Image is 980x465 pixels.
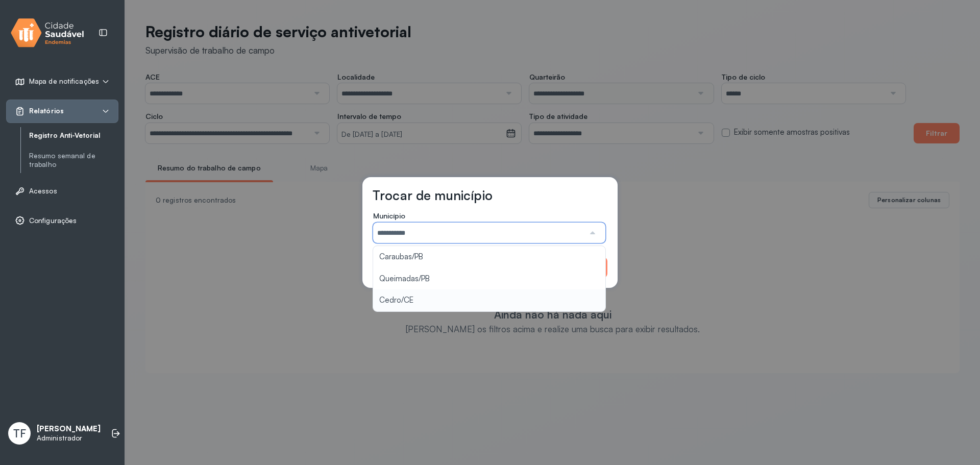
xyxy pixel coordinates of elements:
span: Acessos [29,187,57,195]
span: TF [13,427,26,440]
p: [PERSON_NAME] [37,424,101,434]
p: Administrador [37,434,101,443]
a: Configurações [15,215,110,226]
li: Cedro/CE [373,289,605,311]
h3: Trocar de município [373,187,493,203]
span: Município [373,211,405,221]
a: Resumo semanal de trabalho [29,152,118,169]
a: Resumo semanal de trabalho [29,150,118,171]
span: Mapa de notificações [29,77,99,86]
li: Queimadas/PB [373,268,605,290]
li: Caraubas/PB [373,246,605,268]
a: Acessos [15,186,110,196]
span: Relatórios [29,107,64,115]
span: Configurações [29,216,77,225]
a: Registro Anti-Vetorial [29,129,118,142]
img: logo.svg [11,16,84,50]
a: Registro Anti-Vetorial [29,131,118,140]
